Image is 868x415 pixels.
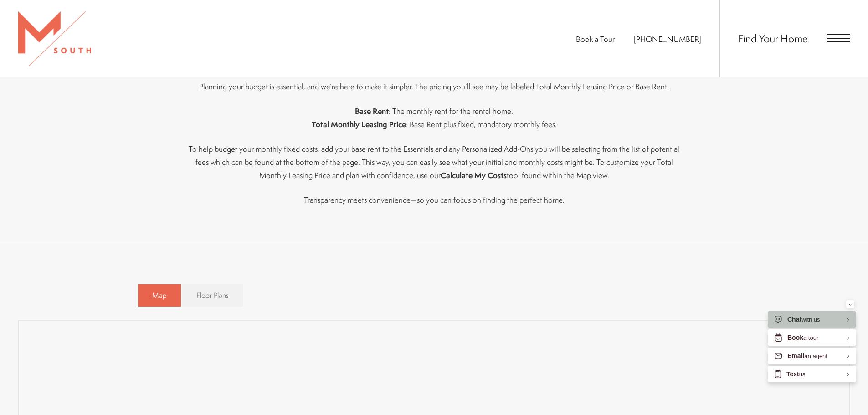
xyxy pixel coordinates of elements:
[634,34,701,44] a: Call Us at 813-570-8014
[576,34,615,44] a: Book a Tour
[152,290,167,301] span: Map
[312,119,406,129] strong: Total Monthly Leasing Price
[184,80,685,93] p: Planning your budget is essential, and we’re here to make it simpler. The pricing you’ll see may ...
[355,106,389,116] strong: Base Rent
[184,142,685,182] p: To help budget your monthly fixed costs, add your base rent to the Essentials and any Personalize...
[184,193,685,206] p: Transparency meets convenience—so you can focus on finding the perfect home.
[634,34,701,44] span: [PHONE_NUMBER]
[196,290,229,301] span: Floor Plans
[441,170,507,180] strong: Calculate My Costs
[827,34,850,42] button: Open Menu
[738,31,808,46] a: Find Your Home
[18,11,91,66] img: MSouth
[184,104,685,131] p: : The monthly rent for the rental home. : Base Rent plus fixed, mandatory monthly fees.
